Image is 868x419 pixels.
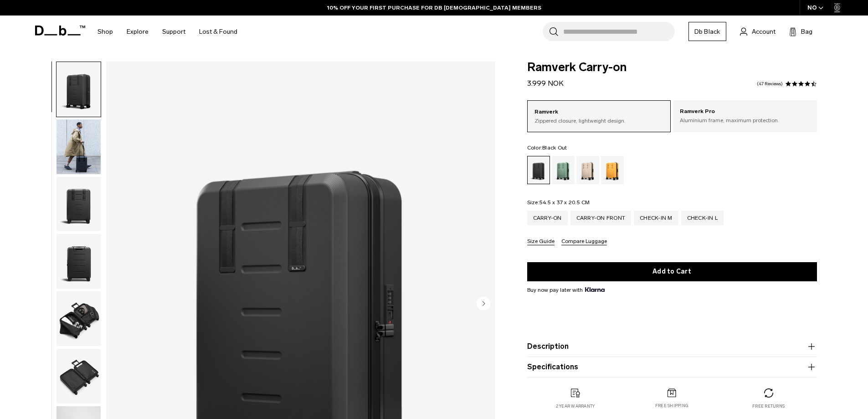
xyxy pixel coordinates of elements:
[327,4,541,12] a: 10% OFF YOUR FIRST PURCHASE FOR DB [DEMOGRAPHIC_DATA] MEMBERS
[634,211,678,225] a: Check-in M
[561,238,607,245] button: Compare Luggage
[127,16,149,48] a: Explore
[91,16,244,48] nav: Main Navigation
[199,16,237,48] a: Lost & Found
[681,211,724,225] a: Check-in L
[655,403,688,409] p: Free shipping
[585,287,605,292] img: {"height" => 20, "alt" => "Klarna"}
[527,200,590,205] legend: Size:
[789,26,812,37] button: Bag
[740,26,776,37] a: Account
[534,117,664,125] p: Zippered closure, lightweight design.
[539,199,590,206] span: 54.5 x 37 x 20.5 CM
[601,156,624,184] a: Parhelion Orange
[162,16,185,48] a: Support
[673,100,817,131] a: Ramverk Pro Aluminium frame, maximum protection.
[757,82,783,86] a: 47 reviews
[56,291,101,346] img: Ramverk Carry-on Black Out
[556,403,595,409] p: 2 year warranty
[534,108,664,117] p: Ramverk
[527,62,817,73] span: Ramverk Carry-on
[527,362,817,372] button: Specifications
[527,79,564,88] span: 3.999 NOK
[56,348,101,404] button: Ramverk Carry-on Black Out
[576,156,599,184] a: Fogbow Beige
[680,116,810,124] p: Aluminium frame, maximum protection.
[527,211,568,225] a: Carry-on
[527,156,550,184] a: Black Out
[56,119,101,175] button: Ramverk Carry-on Black Out
[801,27,812,36] span: Bag
[56,177,101,232] img: Ramverk Carry-on Black Out
[56,119,101,174] img: Ramverk Carry-on Black Out
[56,233,101,289] button: Ramverk Carry-on Black Out
[56,349,101,403] img: Ramverk Carry-on Black Out
[752,27,776,36] span: Account
[527,262,817,281] button: Add to Cart
[752,403,785,409] p: Free returns
[98,16,113,48] a: Shop
[477,296,490,312] button: Next slide
[570,211,632,225] a: Carry-on Front
[527,238,555,245] button: Size Guide
[527,145,567,150] legend: Color:
[527,341,817,352] button: Description
[56,62,101,117] img: Ramverk Carry-on Black Out
[56,176,101,232] button: Ramverk Carry-on Black Out
[56,291,101,347] button: Ramverk Carry-on Black Out
[552,156,575,184] a: Green Ray
[542,145,567,151] span: Black Out
[56,234,101,289] img: Ramverk Carry-on Black Out
[56,62,101,117] button: Ramverk Carry-on Black Out
[680,107,810,116] p: Ramverk Pro
[688,22,726,41] a: Db Black
[527,286,605,294] span: Buy now pay later with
